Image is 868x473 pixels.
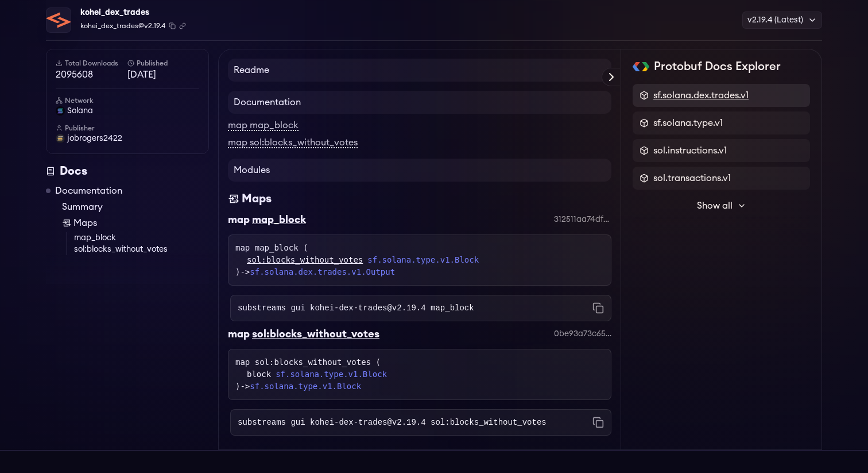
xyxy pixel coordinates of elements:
[169,22,176,29] button: Copy package name and version
[56,68,127,82] span: 2095608
[228,59,611,82] h4: Readme
[67,133,122,144] span: jobrogers2422
[235,242,604,278] div: map map_block ( )
[56,59,127,68] h6: Total Downloads
[228,121,299,131] a: map map_block
[127,59,199,68] h6: Published
[697,199,733,213] span: Show all
[252,211,306,228] div: map_block
[742,11,822,29] div: v2.19.4 (Latest)
[228,91,611,114] h4: Documentation
[592,302,604,314] button: Copy command to clipboard
[252,326,379,342] div: sol:blocks_without_votes
[46,163,209,179] div: Docs
[56,124,199,133] h6: Publisher
[247,368,604,380] div: block
[56,106,65,116] img: solana
[228,159,611,182] h4: Modules
[62,200,209,214] a: Summary
[653,171,731,185] span: sol.transactions.v1
[80,5,186,21] div: kohei_dex_trades
[56,96,199,105] h6: Network
[228,191,239,207] img: Maps icon
[242,191,272,207] div: Maps
[80,21,165,31] span: kohei_dex_trades@v2.19.4
[653,144,727,157] span: sol.instructions.v1
[240,382,361,391] span: ->
[55,184,122,198] a: Documentation
[654,59,781,75] h2: Protobuf Docs Explorer
[56,133,199,144] a: jobrogers2422
[74,244,209,255] a: sol:blocks_without_votes
[247,254,363,266] a: sol:blocks_without_votes
[228,326,250,342] div: map
[240,267,395,276] span: ->
[56,134,65,143] img: User Avatar
[633,62,649,71] img: Protobuf
[238,417,547,428] code: substreams gui kohei-dex-trades@v2.19.4 sol:blocks_without_votes
[250,382,361,391] a: sf.solana.type.v1.Block
[367,254,479,266] a: sf.solana.type.v1.Block
[127,68,199,82] span: [DATE]
[228,211,250,228] div: map
[179,22,186,29] button: Copy .spkg link to clipboard
[238,302,474,314] code: substreams gui kohei-dex-trades@v2.19.4 map_block
[633,194,810,217] button: Show all
[276,368,387,380] a: sf.solana.type.v1.Block
[56,105,199,117] a: solana
[235,356,604,393] div: map sol:blocks_without_votes ( )
[653,116,723,130] span: sf.solana.type.v1
[74,232,209,244] a: map_block
[653,89,749,102] span: sf.solana.dex.trades.v1
[62,216,209,230] a: Maps
[228,138,358,148] a: map sol:blocks_without_votes
[62,218,71,228] img: Map icon
[554,214,611,225] div: 312511aa74df2607c8026aea98870fbd73da9d90
[46,8,71,32] img: Package Logo
[592,417,604,428] button: Copy command to clipboard
[250,267,395,276] a: sf.solana.dex.trades.v1.Output
[554,328,611,340] div: 0be93a73c65aa8ec2de4b1a47209edeea493ff29
[67,105,93,117] span: solana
